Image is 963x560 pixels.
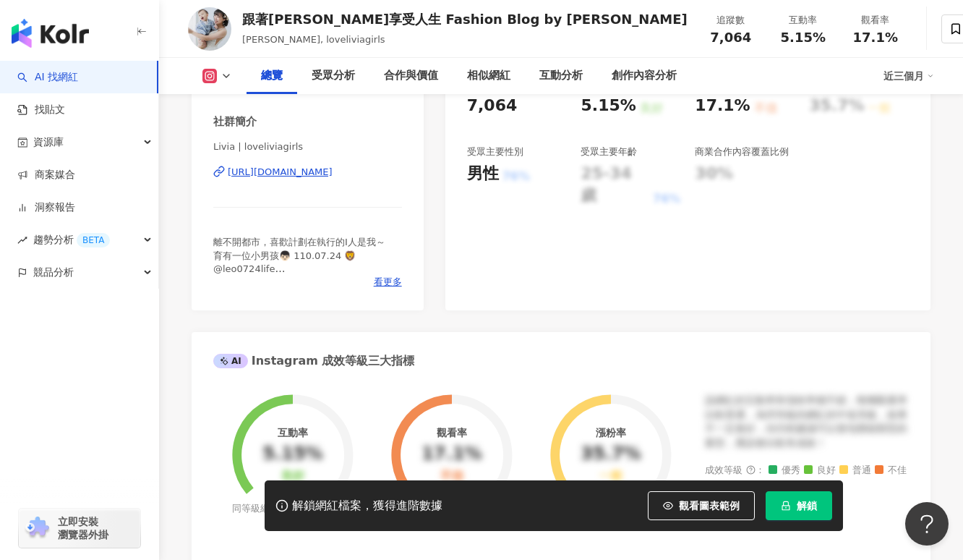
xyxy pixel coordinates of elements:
div: 觀看率 [437,427,467,438]
div: BETA [77,233,110,247]
span: lock [781,501,791,511]
span: 解鎖 [797,500,817,512]
div: 不佳 [440,470,463,483]
button: 解鎖 [766,491,832,520]
div: 相似網紅 [467,67,510,85]
span: 優秀 [769,465,800,476]
div: 跟著[PERSON_NAME]享受人生 Fashion Blog by [PERSON_NAME] [242,10,688,28]
div: 5.15% [581,95,635,117]
span: 不佳 [875,465,907,476]
span: 立即安裝 瀏覽器外掛 [58,515,108,541]
div: 互動率 [278,427,308,438]
span: 觀看圖表範例 [679,500,740,512]
span: 5.15% [781,30,826,45]
div: AI [213,354,248,368]
div: 觀看率 [848,13,903,27]
img: chrome extension [23,517,51,540]
div: 創作內容分析 [612,67,677,85]
div: 社群簡介 [213,114,257,130]
span: 7,064 [710,30,751,45]
span: 看更多 [374,276,402,289]
a: 洞察報告 [17,200,75,215]
span: 趨勢分析 [33,224,110,256]
div: 17.1% [695,95,750,117]
div: 5.15% [262,444,322,464]
div: 受眾主要年齡 [581,145,637,158]
span: 資源庫 [33,126,64,158]
img: logo [12,19,89,48]
span: 普通 [839,465,871,476]
div: 35.7% [581,444,641,464]
span: rise [17,235,27,245]
div: 合作與價值 [384,67,438,85]
div: 受眾主要性別 [467,145,523,158]
a: searchAI 找網紅 [17,70,78,85]
span: 17.1% [853,30,898,45]
div: [URL][DOMAIN_NAME] [228,166,333,179]
span: 良好 [804,465,836,476]
span: Livia | loveliviagirls [213,140,402,153]
div: 解鎖網紅檔案，獲得進階數據 [292,499,442,514]
div: 互動分析 [539,67,583,85]
div: 商業合作內容覆蓋比例 [695,145,789,158]
div: 一般 [599,470,622,483]
a: 商案媒合 [17,168,75,182]
span: 離不開都市，喜歡計劃在執行的I人是我～ 育有一位小男孩👦🏻 110.07.24 🦁 @leo0724life 最愛和孩子一起親子共讀📖 最喜歡去日本🇯🇵充充電🔋 不隨便開團，有上連結的分享，都是... [213,237,401,326]
span: [PERSON_NAME], loveliviagirls [242,34,385,45]
div: Instagram 成效等級三大指標 [213,353,414,369]
div: 該網紅的互動率和漲粉率都不錯，唯獨觀看率比較普通，為同等級的網紅的中低等級，效果不一定會好，但仍然建議可以發包開箱類型的案型，應該會比較有成效！ [705,394,909,450]
a: chrome extension立即安裝 瀏覽器外掛 [19,509,140,548]
a: [URL][DOMAIN_NAME] [213,166,402,179]
div: 17.1% [421,444,482,464]
div: 男性 [467,163,499,185]
div: 互動率 [776,13,831,27]
div: 良好 [281,470,304,483]
div: 受眾分析 [312,67,355,85]
button: 觀看圖表範例 [648,491,755,520]
a: 找貼文 [17,103,65,117]
div: 近三個月 [883,64,934,88]
div: 漲粉率 [596,427,626,438]
div: 總覽 [261,67,283,85]
span: 競品分析 [33,256,74,289]
div: 成效等級 ： [705,465,909,476]
img: KOL Avatar [188,7,231,51]
div: 追蹤數 [703,13,758,27]
div: 7,064 [467,95,518,117]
